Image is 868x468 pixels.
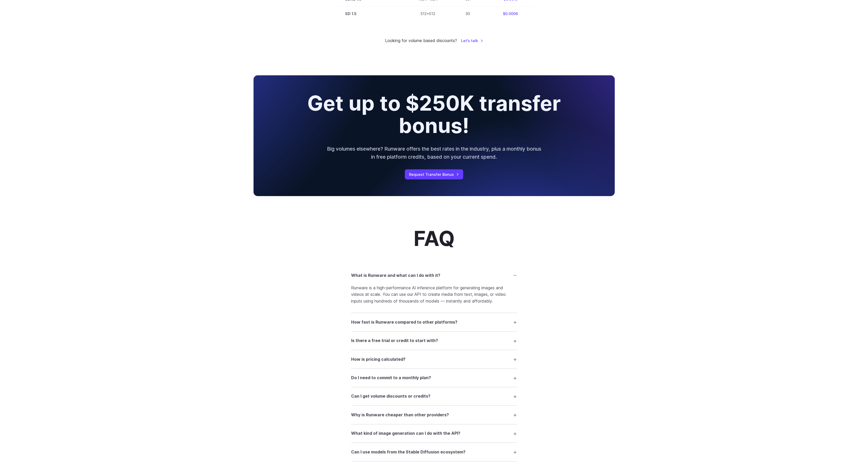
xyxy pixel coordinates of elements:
h3: How fast is Runware compared to other platforms? [351,319,457,326]
summary: Can I use models from the Stable Diffusion ecosystem? [351,447,517,457]
summary: Can I get volume discounts or credits? [351,391,517,401]
summary: What kind of image generation can I do with the API? [351,429,517,438]
h3: How is pricing calculated? [351,356,406,363]
h3: What is Runware and what can I do with it? [351,272,440,279]
td: $0.0006 [486,6,535,21]
h2: FAQ [414,227,455,250]
p: Runware is a high-performance AI inference platform for generating images and videos at scale. Yo... [351,285,517,305]
td: SD 1.5 [333,6,406,21]
summary: What is Runware and what can I do with it? [351,270,517,280]
p: Big volumes elsewhere? Runware offers the best rates in the industry, plus a monthly bonus in fre... [326,145,542,161]
a: Let's talk [461,38,483,44]
h3: Do I need to commit to a monthly plan? [351,375,431,381]
small: Looking for volume based discounts? [385,37,457,44]
h3: Can I get volume discounts or credits? [351,393,430,400]
td: 30 [450,6,486,21]
a: Request Transfer Bonus [405,169,463,179]
summary: How fast is Runware compared to other platforms? [351,317,517,327]
h2: Get up to $250K transfer bonus! [303,92,565,137]
summary: Do I need to commit to a monthly plan? [351,373,517,383]
td: 512x512 [406,6,450,21]
h3: Why is Runware cheaper than other providers? [351,412,449,418]
summary: Is there a free trial or credit to start with? [351,336,517,346]
h3: What kind of image generation can I do with the API? [351,430,460,437]
h3: Can I use models from the Stable Diffusion ecosystem? [351,449,466,456]
summary: Why is Runware cheaper than other providers? [351,410,517,420]
summary: How is pricing calculated? [351,354,517,364]
h3: Is there a free trial or credit to start with? [351,337,438,344]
